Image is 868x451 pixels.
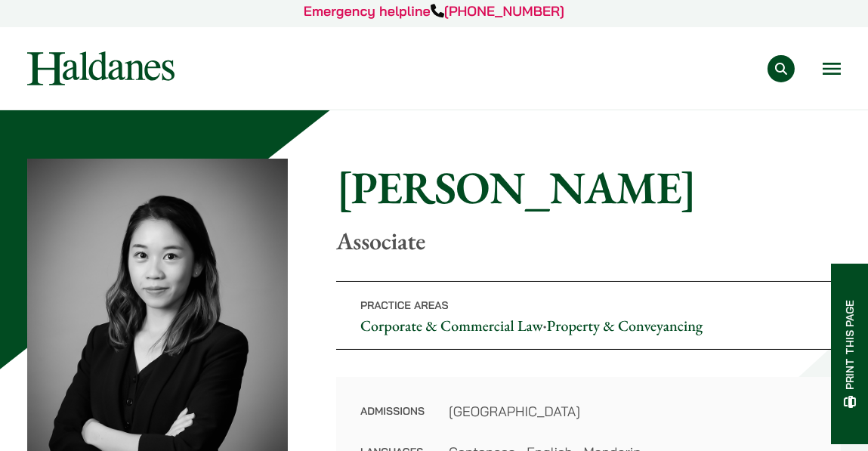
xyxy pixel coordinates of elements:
img: Logo of Haldanes [27,51,175,85]
button: Open menu [823,63,841,75]
dt: Admissions [360,401,425,442]
a: Emergency helpline[PHONE_NUMBER] [304,2,564,20]
a: Corporate & Commercial Law [360,316,543,335]
span: Practice Areas [360,298,449,312]
h1: [PERSON_NAME] [336,160,841,215]
button: Search [768,55,795,82]
a: Property & Conveyancing [547,316,703,335]
p: • [336,281,841,350]
p: Associate [336,227,841,255]
dd: [GEOGRAPHIC_DATA] [449,401,817,422]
